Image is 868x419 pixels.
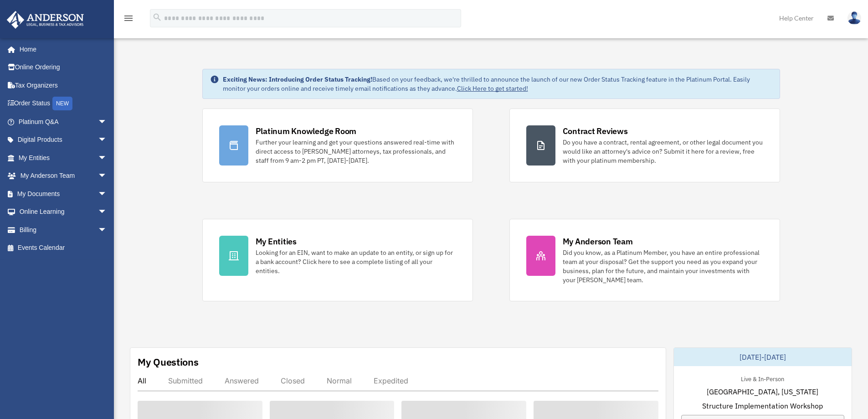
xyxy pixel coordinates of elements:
div: My Questions [138,355,199,369]
div: My Entities [256,236,297,247]
a: My Entities Looking for an EIN, want to make an update to an entity, or sign up for a bank accoun... [202,219,473,301]
a: My Anderson Teamarrow_drop_down [6,167,121,185]
a: Billingarrow_drop_down [6,221,121,239]
span: arrow_drop_down [98,131,116,150]
div: Submitted [168,376,203,385]
span: arrow_drop_down [98,221,116,239]
a: Events Calendar [6,239,121,257]
a: Click Here to get started! [457,84,528,93]
strong: Exciting News: Introducing Order Status Tracking! [223,75,372,83]
a: menu [123,16,134,24]
a: My Entitiesarrow_drop_down [6,149,121,167]
div: Expedited [374,376,408,385]
a: Online Learningarrow_drop_down [6,203,121,221]
div: [DATE]-[DATE] [674,348,852,366]
div: Did you know, as a Platinum Member, you have an entire professional team at your disposal? Get th... [563,248,763,285]
span: arrow_drop_down [98,185,116,203]
a: My Documentsarrow_drop_down [6,185,121,203]
a: Home [6,40,116,58]
a: My Anderson Team Did you know, as a Platinum Member, you have an entire professional team at your... [509,219,780,301]
span: arrow_drop_down [98,149,116,167]
div: Live & In-Person [734,373,791,383]
div: Platinum Knowledge Room [256,125,357,137]
span: [GEOGRAPHIC_DATA], [US_STATE] [707,386,818,397]
a: Tax Organizers [6,76,121,94]
a: Contract Reviews Do you have a contract, rental agreement, or other legal document you would like... [509,109,780,182]
div: All [138,376,146,385]
div: Contract Reviews [563,125,628,137]
div: Do you have a contract, rental agreement, or other legal document you would like an attorney's ad... [563,138,763,165]
div: NEW [52,97,72,110]
div: Normal [327,376,352,385]
span: Structure Implementation Workshop [702,400,823,411]
div: My Anderson Team [563,236,633,247]
i: menu [123,13,134,24]
a: Digital Productsarrow_drop_down [6,131,121,149]
a: Order StatusNEW [6,94,121,113]
div: Answered [225,376,259,385]
i: search [152,12,162,22]
img: User Pic [847,11,861,25]
a: Platinum Knowledge Room Further your learning and get your questions answered real-time with dire... [202,109,473,182]
a: Online Ordering [6,58,121,77]
img: Anderson Advisors Platinum Portal [4,11,87,29]
span: arrow_drop_down [98,113,116,131]
a: Platinum Q&Aarrow_drop_down [6,113,121,131]
div: Closed [281,376,305,385]
span: arrow_drop_down [98,167,116,186]
div: Looking for an EIN, want to make an update to an entity, or sign up for a bank account? Click her... [256,248,456,275]
span: arrow_drop_down [98,203,116,222]
div: Based on your feedback, we're thrilled to announce the launch of our new Order Status Tracking fe... [223,75,772,93]
div: Further your learning and get your questions answered real-time with direct access to [PERSON_NAM... [256,138,456,165]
